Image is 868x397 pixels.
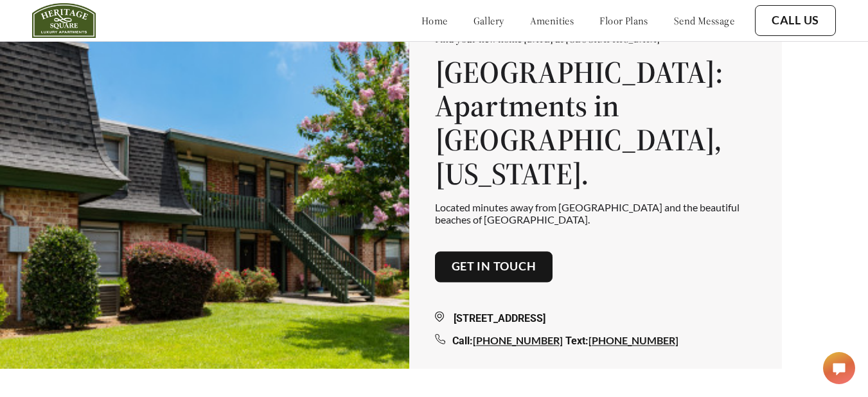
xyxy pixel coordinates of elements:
div: [STREET_ADDRESS] [435,311,756,326]
a: home [421,14,448,27]
h1: [GEOGRAPHIC_DATA]: Apartments in [GEOGRAPHIC_DATA], [US_STATE]. [435,55,756,191]
span: Call: [452,335,473,347]
img: heritage_square_logo.jpg [32,3,96,38]
button: Get in touch [435,252,553,283]
p: Find your new home [DATE] at [GEOGRAPHIC_DATA] [435,32,756,45]
a: Call Us [772,13,819,28]
a: floor plans [599,14,648,27]
a: gallery [474,14,504,27]
button: Call Us [755,5,836,36]
a: Get in touch [452,260,536,274]
span: Text: [565,335,589,347]
a: amenities [530,14,574,27]
a: send message [674,14,734,27]
p: Located minutes away from [GEOGRAPHIC_DATA] and the beautiful beaches of [GEOGRAPHIC_DATA]. [435,201,756,225]
a: [PHONE_NUMBER] [473,334,563,346]
a: [PHONE_NUMBER] [589,334,678,346]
